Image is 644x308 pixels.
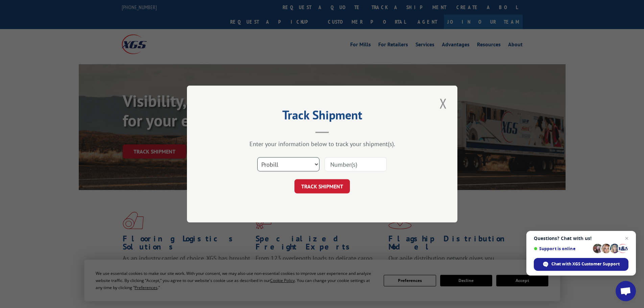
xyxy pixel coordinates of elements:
[221,140,424,148] div: Enter your information below to track your shipment(s).
[534,236,628,241] span: Questions? Chat with us!
[325,157,387,171] input: Number(s)
[437,94,449,113] button: Close modal
[534,246,591,251] span: Support is online
[221,110,424,123] h2: Track Shipment
[294,179,350,193] button: TRACK SHIPMENT
[616,281,636,301] a: Open chat
[551,261,620,267] span: Chat with XGS Customer Support
[534,258,628,271] span: Chat with XGS Customer Support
